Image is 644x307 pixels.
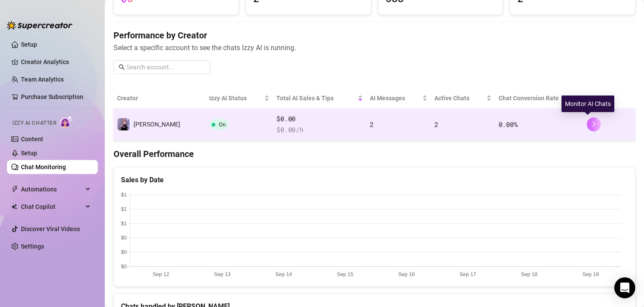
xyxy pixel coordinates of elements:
h4: Performance by Creator [114,29,635,41]
a: Setup [21,41,37,48]
div: Open Intercom Messenger [614,277,635,298]
span: AI Messages [370,93,420,103]
a: Content [21,136,43,143]
div: Sales by Date [121,174,628,185]
span: Total AI Sales & Tips [276,93,356,103]
th: Chat Conversion Rate [495,88,583,109]
th: Izzy AI Status [206,88,273,109]
button: right [587,117,601,131]
span: 2 [434,120,438,129]
span: Izzy AI Status [209,93,263,103]
img: Chat Copilot [11,204,17,210]
h4: Overall Performance [114,148,635,160]
a: Discover Viral Videos [21,225,80,232]
span: Izzy AI Chatter [12,119,56,127]
span: 2 [370,120,374,129]
img: AI Chatter [60,116,73,128]
a: Purchase Subscription [21,90,91,104]
span: search [119,64,125,70]
div: Monitor AI Chats [561,96,614,112]
span: $0.00 [276,114,363,124]
span: [PERSON_NAME] [134,121,180,128]
span: Select a specific account to see the chats Izzy AI is running. [114,42,635,53]
input: Search account... [127,62,205,72]
span: Chat Copilot [21,200,83,214]
span: thunderbolt [11,186,18,193]
img: Lisa [117,118,130,130]
span: 0.00 % [499,120,518,129]
a: Setup [21,150,37,157]
span: $ 0.00 /h [276,125,363,135]
span: On [219,121,226,128]
a: Creator Analytics [21,55,91,69]
a: Team Analytics [21,76,64,83]
img: logo-BBDzfeDw.svg [7,21,72,30]
a: Settings [21,243,44,250]
th: Active Chats [431,88,495,109]
span: right [591,121,597,127]
span: Automations [21,182,83,196]
a: Chat Monitoring [21,164,66,171]
th: AI Messages [366,88,431,109]
span: Active Chats [434,93,485,103]
th: Total AI Sales & Tips [273,88,366,109]
th: Creator [114,88,206,109]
